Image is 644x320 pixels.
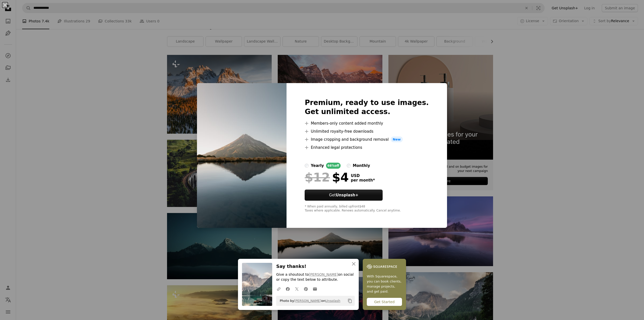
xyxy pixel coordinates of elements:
span: USD [351,173,375,178]
a: With Squarespace, you can book clients, manage projects, and get paid.Get Started [363,259,406,310]
p: Give a shoutout to on social or copy the text below to attribute. [276,272,355,282]
div: $4 [305,171,349,184]
a: Share on Twitter [292,284,301,294]
strong: Unsplash+ [336,193,358,197]
a: Share on Facebook [283,284,292,294]
a: Share over email [310,284,319,294]
input: monthly [347,164,351,168]
span: per month * [351,178,375,183]
li: Enhanced legal protections [305,145,429,151]
span: New [391,136,403,143]
button: GetUnsplash+ [305,190,383,201]
img: premium_photo-1707563544861-d7d1c01c3ea0 [197,83,287,228]
div: monthly [353,163,370,169]
img: file-1747939142011-51e5cc87e3c9 [367,263,397,270]
input: yearly66%off [305,164,309,168]
span: $12 [305,171,330,184]
div: yearly [311,163,324,169]
span: With Squarespace, you can book clients, manage projects, and get paid. [367,274,402,294]
li: Unlimited royalty-free downloads [305,128,429,134]
a: [PERSON_NAME] [294,299,321,303]
button: Copy to clipboard [346,297,354,305]
div: * When paid annually, billed upfront $48 Taxes where applicable. Renews automatically. Cancel any... [305,205,429,213]
div: Get Started [367,298,402,306]
a: [PERSON_NAME] [309,272,338,276]
span: Photo by on [277,297,340,305]
a: Unsplash [325,299,340,303]
h3: Say thanks! [276,263,355,270]
h2: Premium, ready to use images. Get unlimited access. [305,98,429,116]
li: Members-only content added monthly [305,120,429,126]
li: Image cropping and background removal [305,136,429,143]
a: Share on Pinterest [301,284,310,294]
div: 66% off [326,163,341,169]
